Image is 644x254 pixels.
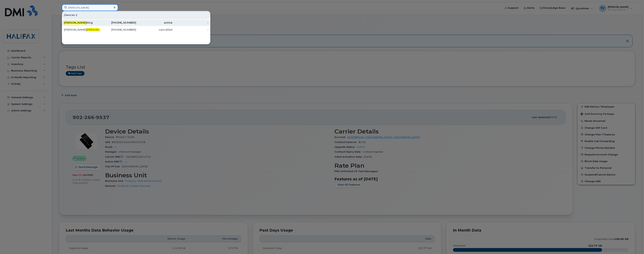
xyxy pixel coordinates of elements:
div: [PHONE_NUMBER] [100,28,136,32]
iframe: Messenger Launcher [628,238,641,251]
div: - [172,28,209,32]
span: [PERSON_NAME] [86,28,109,31]
div: active [136,21,172,25]
div: cancelled [136,28,172,32]
span: 2 [76,13,77,17]
div: Devices [62,12,210,19]
span: [PERSON_NAME] [64,21,86,24]
div: [PERSON_NAME] [PERSON_NAME] [64,28,100,32]
div: King [64,21,100,25]
div: [PHONE_NUMBER] [100,21,136,25]
div: - [172,21,209,25]
a: [PERSON_NAME]King[PHONE_NUMBER]active- [62,19,210,26]
a: [PERSON_NAME][PERSON_NAME][PERSON_NAME][PHONE_NUMBER]cancelled- [62,26,210,33]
